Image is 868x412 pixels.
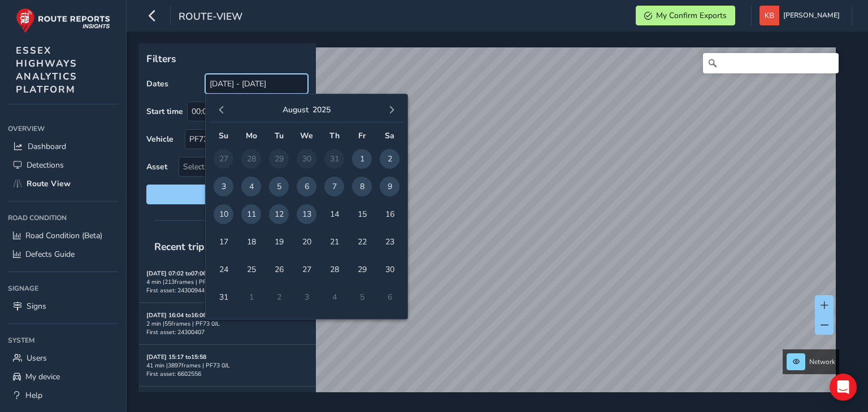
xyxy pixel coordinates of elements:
[185,130,289,148] div: PF73 0JL
[275,130,284,141] span: Tu
[214,177,233,196] span: 3
[656,10,727,21] span: My Confirm Exports
[380,232,400,252] span: 23
[25,390,42,401] span: Help
[146,78,168,89] label: Dates
[269,177,289,196] span: 5
[241,260,261,279] span: 25
[8,349,118,367] a: Users
[25,249,75,260] span: Defects Guide
[155,189,300,200] span: Reset filters
[8,386,118,405] a: Help
[324,232,344,252] span: 21
[146,328,205,336] span: First asset: 24300407
[8,297,118,315] a: Signs
[214,260,233,279] span: 24
[8,226,118,245] a: Road Condition (Beta)
[703,53,839,73] input: Search
[8,280,118,297] div: Signage
[27,353,47,363] span: Users
[759,6,779,25] img: diamond-layout
[146,370,201,378] span: First asset: 6602556
[16,8,110,33] img: rr logo
[214,204,233,224] span: 10
[283,104,309,115] button: August
[241,177,261,196] span: 4
[241,232,261,252] span: 18
[146,232,218,261] span: Recent trips
[313,104,331,115] button: 2025
[8,137,118,156] a: Dashboard
[8,120,118,137] div: Overview
[329,130,340,141] span: Th
[380,149,400,169] span: 2
[146,278,308,286] div: 4 min | 213 frames | PF73 0JL
[25,230,102,241] span: Road Condition (Beta)
[783,6,840,25] span: [PERSON_NAME]
[146,269,206,278] strong: [DATE] 07:02 to 07:06
[297,204,316,224] span: 13
[179,10,242,25] span: route-view
[219,130,228,141] span: Su
[636,6,735,25] button: My Confirm Exports
[324,260,344,279] span: 28
[297,177,316,196] span: 6
[324,177,344,196] span: 7
[352,177,372,196] span: 8
[297,260,316,279] span: 27
[214,232,233,252] span: 17
[25,371,60,382] span: My device
[146,51,308,66] p: Filters
[380,260,400,279] span: 30
[241,204,261,224] span: 11
[358,130,366,141] span: Fr
[352,260,372,279] span: 29
[380,177,400,196] span: 9
[146,353,206,361] strong: [DATE] 15:17 to 15:58
[352,149,372,169] span: 1
[269,232,289,252] span: 19
[385,130,394,141] span: Sa
[352,232,372,252] span: 22
[300,130,313,141] span: We
[27,301,46,312] span: Signs
[27,160,64,170] span: Detections
[146,319,308,328] div: 2 min | 55 frames | PF73 0JL
[146,311,206,319] strong: [DATE] 16:04 to 16:06
[830,374,857,401] div: Open Intercom Messenger
[28,141,66,152] span: Dashboard
[380,204,400,224] span: 16
[297,232,316,252] span: 20
[146,134,173,144] label: Vehicle
[8,174,118,193] a: Route View
[324,204,344,224] span: 14
[8,332,118,349] div: System
[146,106,183,117] label: Start time
[8,245,118,264] a: Defects Guide
[16,44,77,96] span: ESSEX HIGHWAYS ANALYTICS PLATFORM
[8,209,118,226] div: Road Condition
[146,286,205,295] span: First asset: 24300944
[759,6,844,25] button: [PERSON_NAME]
[146,161,167,172] label: Asset
[146,185,308,204] button: Reset filters
[809,357,835,366] span: Network
[142,47,836,405] canvas: Map
[269,204,289,224] span: 12
[146,361,308,370] div: 41 min | 3897 frames | PF73 0JL
[8,156,118,174] a: Detections
[8,367,118,386] a: My device
[269,260,289,279] span: 26
[246,130,257,141] span: Mo
[179,157,289,176] span: Select an asset code
[352,204,372,224] span: 15
[214,287,233,307] span: 31
[27,178,71,189] span: Route View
